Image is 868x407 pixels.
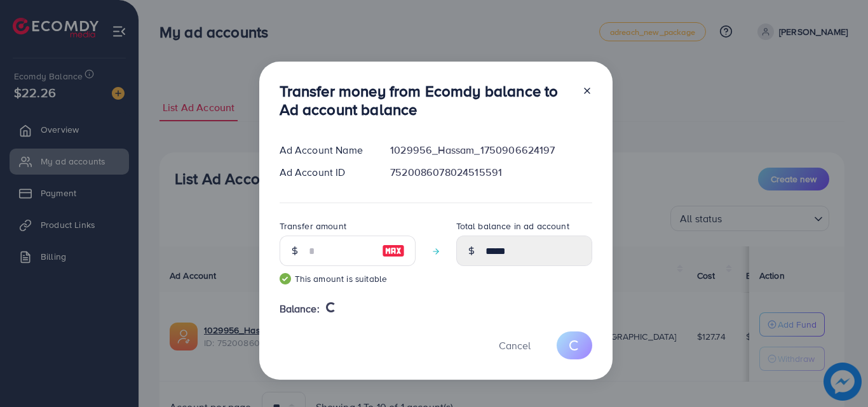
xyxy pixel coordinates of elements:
img: image [382,243,405,258]
span: Cancel [499,338,531,352]
span: Balance: [280,302,320,316]
label: Transfer amount [280,220,346,232]
div: 7520086078024515591 [380,165,602,180]
div: Ad Account ID [269,165,381,180]
div: 1029956_Hassam_1750906624197 [380,143,602,157]
button: Cancel [483,331,546,359]
small: This amount is suitable [280,272,416,285]
label: Total balance in ad account [456,220,569,232]
img: guide [280,273,291,284]
div: Ad Account Name [269,143,381,157]
h3: Transfer money from Ecomdy balance to Ad account balance [280,82,572,119]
